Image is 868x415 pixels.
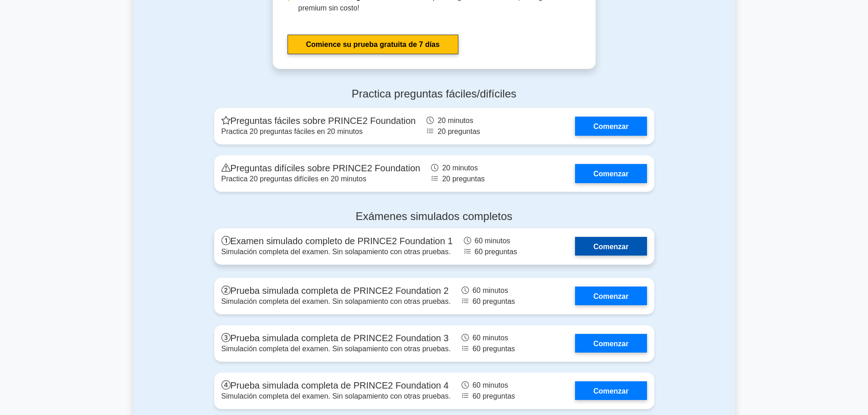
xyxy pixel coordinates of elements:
[575,117,647,135] a: Comenzar
[352,87,517,100] font: Practica preguntas fáciles/difíciles
[575,381,647,400] a: Comenzar
[355,210,512,222] font: Exámenes simulados completos
[575,237,647,256] a: Comenzar
[288,35,458,54] a: Comience su prueba gratuita de 7 días
[575,287,647,305] a: Comenzar
[575,334,647,353] a: Comenzar
[575,164,647,183] a: Comenzar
